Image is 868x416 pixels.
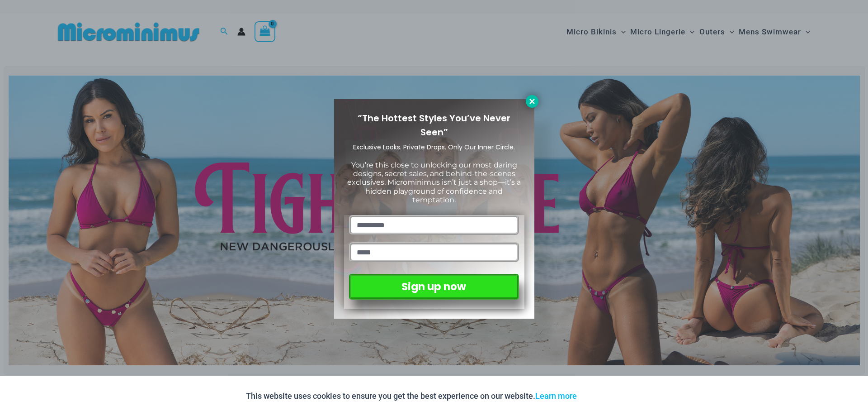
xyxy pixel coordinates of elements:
span: Exclusive Looks. Private Drops. Only Our Inner Circle. [353,143,515,152]
a: Learn more [535,391,577,401]
p: This website uses cookies to ensure you get the best experience on our website. [246,389,577,403]
button: Sign up now [349,274,519,300]
button: Accept [584,385,622,407]
span: “The Hottest Styles You’ve Never Seen” [358,112,510,139]
button: Close [526,95,538,108]
span: You’re this close to unlocking our most daring designs, secret sales, and behind-the-scenes exclu... [347,161,521,204]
